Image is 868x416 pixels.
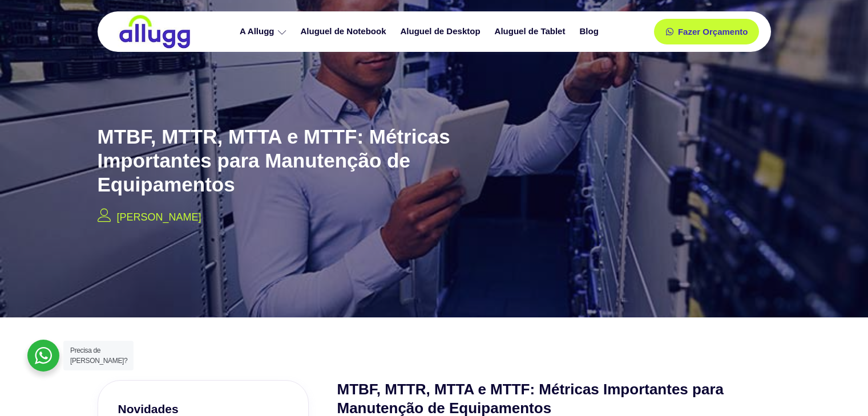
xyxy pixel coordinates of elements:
a: Aluguel de Notebook [295,22,395,42]
span: Precisa de [PERSON_NAME]? [70,346,127,365]
span: Fazer Orçamento [678,27,748,36]
p: [PERSON_NAME] [117,210,201,225]
a: A Allugg [234,22,295,42]
a: Blog [574,22,607,42]
a: Aluguel de Tablet [489,22,574,42]
h2: MTBF, MTTR, MTTA e MTTF: Métricas Importantes para Manutenção de Equipamentos [98,125,463,197]
iframe: Chat Widget [811,361,868,416]
a: Aluguel de Desktop [395,22,489,42]
img: locação de TI é Allugg [118,14,192,49]
a: Fazer Orçamento [654,19,760,44]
